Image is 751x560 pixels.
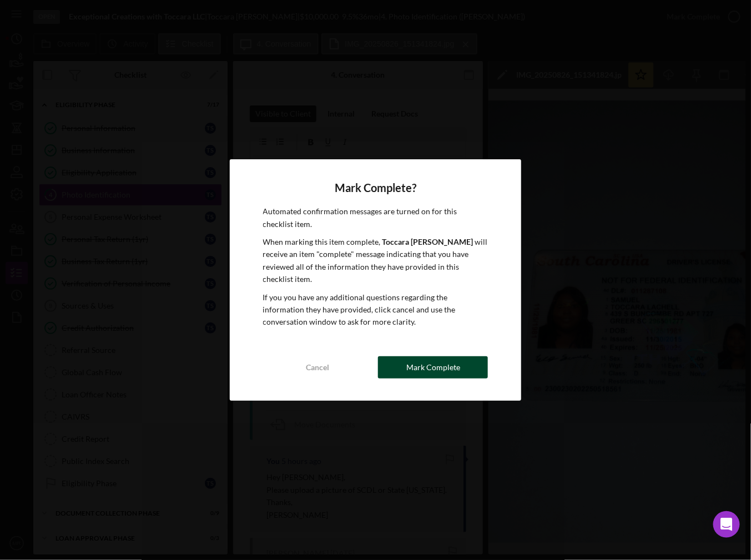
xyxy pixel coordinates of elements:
[378,356,488,379] button: Mark Complete
[713,511,740,538] div: Open Intercom Messenger
[263,181,488,194] h4: Mark Complete?
[263,356,373,379] button: Cancel
[406,356,460,379] div: Mark Complete
[382,237,473,246] b: Toccara [PERSON_NAME]
[263,205,488,230] p: Automated confirmation messages are turned on for this checklist item.
[306,356,330,379] div: Cancel
[263,291,488,329] p: If you you have any additional questions regarding the information they have provided, click canc...
[263,236,488,286] p: When marking this item complete, will receive an item "complete" message indicating that you have...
